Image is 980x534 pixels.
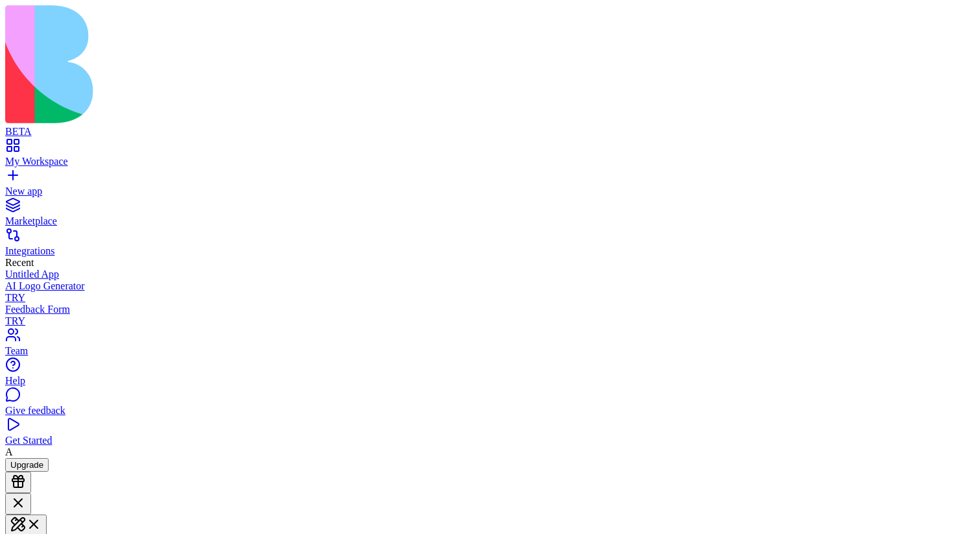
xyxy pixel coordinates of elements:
a: Help [5,363,975,387]
a: New app [5,174,975,197]
a: Get Started [5,423,975,446]
div: Team [5,345,975,357]
a: Feedback FormTRY [5,304,975,327]
a: BETA [5,114,975,138]
div: BETA [5,126,975,138]
div: Get Started [5,435,975,446]
div: Integrations [5,245,975,257]
a: Marketplace [5,204,975,227]
div: TRY [5,292,975,304]
div: My Workspace [5,156,975,167]
a: AI Logo GeneratorTRY [5,280,975,304]
button: Upgrade [5,458,49,472]
a: Integrations [5,234,975,257]
div: Help [5,375,975,387]
div: TRY [5,315,975,327]
div: New app [5,186,975,197]
img: logo [5,5,526,123]
div: Give feedback [5,405,975,417]
div: Marketplace [5,215,975,227]
a: Untitled App [5,269,975,280]
span: A [5,446,13,457]
span: Recent [5,257,34,268]
a: My Workspace [5,144,975,167]
div: Feedback Form [5,304,975,315]
a: Give feedback [5,393,975,417]
div: AI Logo Generator [5,280,975,292]
a: Upgrade [5,459,49,470]
a: Team [5,334,975,357]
